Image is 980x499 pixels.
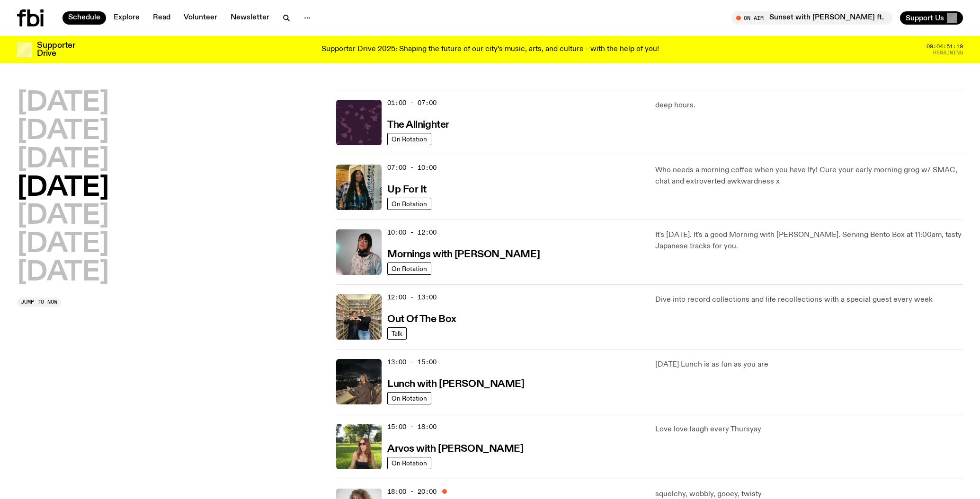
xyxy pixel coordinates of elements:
[387,250,540,260] h3: Mornings with [PERSON_NAME]
[927,44,963,49] span: 09:04:51:19
[17,147,109,173] button: [DATE]
[387,163,437,172] span: 07:00 - 10:00
[655,100,963,111] p: deep hours.
[900,11,963,25] button: Support Us
[387,377,524,389] a: Lunch with [PERSON_NAME]
[387,444,523,454] h3: Arvos with [PERSON_NAME]
[392,265,427,272] span: On Rotation
[387,248,540,260] a: Mornings with [PERSON_NAME]
[731,11,892,25] button: On AirSunset with [PERSON_NAME] ft. finedining & Izzy G
[17,298,61,307] button: Jump to now
[321,45,659,54] p: Supporter Drive 2025: Shaping the future of our city’s music, arts, and culture - with the help o...
[17,118,109,145] button: [DATE]
[336,359,382,404] img: Izzy Page stands above looking down at Opera Bar. She poses in front of the Harbour Bridge in the...
[387,118,449,130] a: The Allnighter
[906,14,944,22] span: Support Us
[387,327,407,340] a: Talk
[17,175,109,201] button: [DATE]
[387,98,437,107] span: 01:00 - 07:00
[387,379,524,389] h3: Lunch with [PERSON_NAME]
[336,294,382,340] img: Matt and Kate stand in the music library and make a heart shape with one hand each.
[655,229,963,252] p: It's [DATE]. It's a good Morning with [PERSON_NAME]. Serving Bento Box at 11:00am, tasty Japanese...
[108,11,145,25] a: Explore
[17,203,109,229] button: [DATE]
[933,50,963,55] span: Remaining
[387,422,437,431] span: 15:00 - 18:00
[147,11,176,25] a: Read
[387,185,427,195] h3: Up For It
[387,487,437,496] span: 18:00 - 20:00
[655,424,963,435] p: Love love laugh every Thursyay
[387,120,449,130] h3: The Allnighter
[17,260,109,286] button: [DATE]
[392,135,427,142] span: On Rotation
[336,424,382,469] img: Lizzie Bowles is sitting in a bright green field of grass, with dark sunglasses and a black top. ...
[392,200,427,207] span: On Rotation
[392,330,402,337] span: Talk
[655,165,963,187] p: Who needs a morning coffee when you have Ify! Cure your early morning grog w/ SMAC, chat and extr...
[17,231,109,258] button: [DATE]
[336,165,382,210] img: Ify - a Brown Skin girl with black braided twists, looking up to the side with her tongue stickin...
[387,358,437,367] span: 13:00 - 15:00
[387,392,431,404] a: On Rotation
[62,11,106,25] a: Schedule
[17,90,109,116] button: [DATE]
[655,359,963,370] p: [DATE] Lunch is as fun as you are
[37,42,75,58] h3: Supporter Drive
[387,442,523,454] a: Arvos with [PERSON_NAME]
[387,315,456,324] h3: Out Of The Box
[21,299,57,305] span: Jump to now
[387,133,431,145] a: On Rotation
[178,11,223,25] a: Volunteer
[392,459,427,466] span: On Rotation
[336,229,382,275] img: Kana Frazer is smiling at the camera with her head tilted slightly to her left. She wears big bla...
[387,457,431,469] a: On Rotation
[387,198,431,210] a: On Rotation
[225,11,275,25] a: Newsletter
[387,313,456,324] a: Out Of The Box
[387,183,427,195] a: Up For It
[392,394,427,402] span: On Rotation
[387,263,431,275] a: On Rotation
[387,293,437,302] span: 12:00 - 13:00
[387,228,437,237] span: 10:00 - 12:00
[655,294,963,306] p: Dive into record collections and life recollections with a special guest every week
